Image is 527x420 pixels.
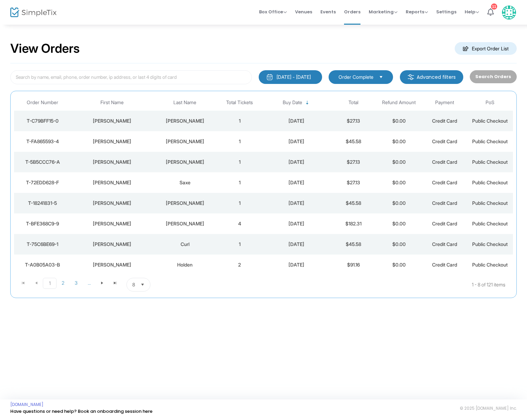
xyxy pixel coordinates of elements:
div: T-A0B05A03-B [16,261,69,268]
img: monthly [266,74,273,81]
div: 9/24/2025 [264,138,329,145]
span: Credit Card [432,221,457,226]
td: $91.16 [331,255,376,275]
span: First Name [100,100,124,106]
kendo-pager-info: 1 - 8 of 121 items [219,278,505,292]
td: $0.00 [376,255,422,275]
span: Venues [295,3,312,21]
th: Refund Amount [376,95,422,111]
td: $27.13 [331,172,376,193]
div: 9/23/2025 [264,261,329,268]
div: T-BFE368C9-9 [16,220,69,227]
span: Public Checkout [472,138,508,144]
span: Orders [344,3,360,21]
span: Page 4 [83,278,96,288]
h2: View Orders [10,41,80,56]
span: Sortable [305,100,310,106]
div: T-72EDD628-F [16,179,69,186]
div: 9/24/2025 [264,118,329,124]
button: Select [376,73,386,81]
div: Hess [155,159,215,165]
span: Public Checkout [472,118,508,124]
span: Go to the next page [96,278,109,288]
a: Have questions or need help? Book an onboarding session here [10,408,152,415]
div: Borger [155,138,215,145]
span: Public Checkout [472,159,508,165]
td: 4 [217,213,262,234]
td: 1 [217,111,262,131]
span: Credit Card [432,118,457,124]
div: 9/23/2025 [264,179,329,186]
div: Eric [73,220,151,227]
div: Data table [14,95,513,275]
div: Bailey [73,159,151,165]
div: Tanner [73,241,151,248]
span: Buy Date [283,100,302,106]
td: $45.58 [331,234,376,255]
td: $0.00 [376,152,422,172]
td: 1 [217,152,262,172]
span: Marketing [369,9,397,15]
div: Curl [155,241,215,248]
td: 2 [217,255,262,275]
span: Page 3 [70,278,83,288]
span: Credit Card [432,159,457,165]
td: $0.00 [376,193,422,213]
td: 1 [217,193,262,213]
div: Sarah [73,138,151,145]
a: [DOMAIN_NAME] [10,402,44,407]
span: PoS [486,100,494,106]
span: Help [465,9,479,15]
div: Zupfer [155,118,215,124]
td: $0.00 [376,172,422,193]
div: 9/24/2025 [264,159,329,165]
div: 9/23/2025 [264,200,329,207]
img: filter [407,74,414,81]
span: Page 2 [57,278,70,288]
span: Order Complete [339,74,373,81]
td: $0.00 [376,213,422,234]
span: Public Checkout [472,262,508,268]
td: $0.00 [376,131,422,152]
span: Box Office [259,9,287,15]
td: $27.13 [331,152,376,172]
td: 1 [217,234,262,255]
div: 9/23/2025 [264,220,329,227]
span: Go to the last page [109,278,122,288]
span: Credit Card [432,262,457,268]
div: Sundstrom [155,220,215,227]
td: $0.00 [376,234,422,255]
span: Last Name [173,100,196,106]
td: $182.31 [331,213,376,234]
div: Trevor [73,200,151,207]
div: T-C79BFF15-0 [16,118,69,124]
td: 1 [217,172,262,193]
div: Naomi [73,118,151,124]
m-button: Export Order List [455,42,517,55]
span: Public Checkout [472,180,508,185]
button: [DATE] - [DATE] [259,70,322,84]
div: [DATE] - [DATE] [277,74,311,81]
th: Total [331,95,376,111]
span: Go to the next page [99,280,105,286]
div: 11 [491,3,497,10]
span: Credit Card [432,138,457,144]
td: 1 [217,131,262,152]
div: T-18241831-5 [16,200,69,207]
span: Settings [436,3,456,21]
div: Matt [73,179,151,186]
div: Saxe [155,179,215,186]
m-button: Advanced filters [400,70,463,84]
span: Go to the last page [112,280,118,286]
td: $0.00 [376,111,422,131]
span: Public Checkout [472,221,508,226]
div: T-75C6BE69-1 [16,241,69,248]
span: Credit Card [432,200,457,206]
td: $45.58 [331,193,376,213]
div: T-5B5CCC76-A [16,159,69,165]
span: Public Checkout [472,200,508,206]
td: $45.58 [331,131,376,152]
span: Credit Card [432,180,457,185]
span: Page 1 [43,278,57,289]
div: 9/23/2025 [264,241,329,248]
